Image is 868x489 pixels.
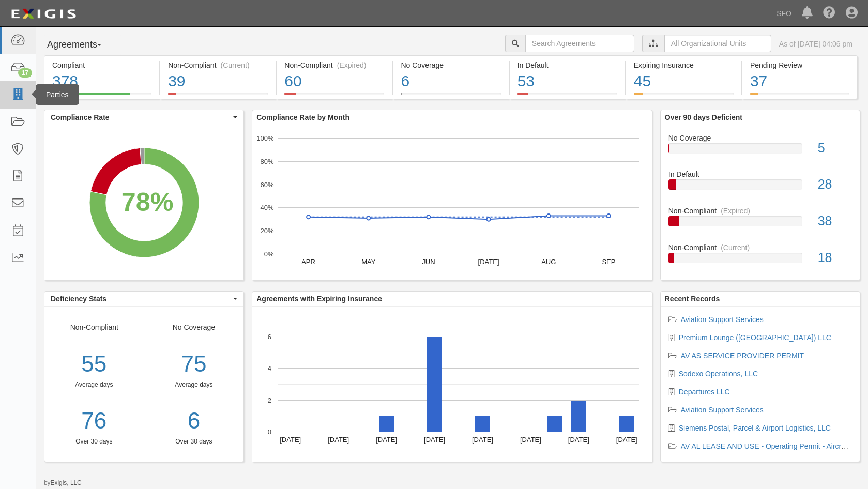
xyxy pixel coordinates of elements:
[44,35,121,55] button: Agreements
[810,212,860,231] div: 38
[277,93,392,101] a: Non-Compliant(Expired)60
[44,380,144,389] div: Average days
[152,380,236,389] div: Average days
[268,333,271,341] text: 6
[44,405,144,437] a: 76
[328,436,349,444] text: [DATE]
[478,258,499,266] text: [DATE]
[268,396,271,404] text: 2
[541,258,556,266] text: AUG
[668,206,852,242] a: Non-Compliant(Expired)38
[681,406,764,414] a: Aviation Support Services
[261,204,274,211] text: 40%
[44,292,243,306] button: Deficiency Stats
[44,437,144,446] div: Over 30 days
[8,5,79,23] img: logo-5460c22ac91f19d4615b14bd174203de0afe785f0fc80cf4dbbc73dc1793850b.png
[52,60,151,70] div: Compliant
[18,68,32,78] div: 17
[168,70,268,93] div: 39
[264,250,274,258] text: 0%
[160,93,276,101] a: Non-Compliant(Current)39
[401,60,500,70] div: No Coverage
[284,70,384,93] div: 60
[268,428,271,436] text: 0
[152,348,236,380] div: 75
[568,436,589,444] text: [DATE]
[221,60,250,70] div: (Current)
[168,60,268,70] div: Non-Compliant (Current)
[679,388,730,396] a: Departures LLC
[256,295,382,303] b: Agreements with Expiring Insurance
[51,479,82,486] a: Exigis, LLC
[668,242,852,271] a: Non-Compliant(Current)18
[525,35,634,52] input: Search Agreements
[51,294,231,304] span: Deficiency Stats
[256,113,349,121] b: Compliance Rate by Month
[261,158,274,165] text: 80%
[44,348,144,380] div: 55
[152,437,236,446] div: Over 30 days
[376,436,397,444] text: [DATE]
[401,70,500,93] div: 6
[665,295,720,303] b: Recent Records
[742,93,858,101] a: Pending Review37
[750,60,849,70] div: Pending Review
[665,113,742,121] b: Over 90 days Deficient
[393,93,508,101] a: No Coverage6
[679,333,831,342] a: Premium Lounge ([GEOGRAPHIC_DATA]) LLC
[721,206,750,216] div: (Expired)
[144,322,244,446] div: No Coverage
[52,70,151,93] div: 378
[268,364,271,372] text: 4
[44,125,243,280] svg: A chart.
[771,3,797,24] a: SFO
[602,258,616,266] text: SEP
[616,436,637,444] text: [DATE]
[261,227,274,235] text: 20%
[284,60,384,70] div: Non-Compliant (Expired)
[152,405,236,437] div: 6
[634,70,734,93] div: 45
[337,60,367,70] div: (Expired)
[361,258,376,266] text: MAY
[257,134,275,142] text: 100%
[252,125,652,280] svg: A chart.
[510,93,625,101] a: In Default53
[661,169,860,179] div: In Default
[44,322,144,446] div: Non-Compliant
[252,307,652,462] svg: A chart.
[810,175,860,194] div: 28
[750,70,849,93] div: 37
[661,133,860,143] div: No Coverage
[823,7,835,20] i: Help Center - Complianz
[810,139,860,158] div: 5
[517,70,617,93] div: 53
[661,206,860,216] div: Non-Compliant
[44,93,159,101] a: Compliant378
[668,133,852,170] a: No Coverage5
[668,169,852,206] a: In Default28
[424,436,445,444] text: [DATE]
[721,242,750,253] div: (Current)
[36,84,79,105] div: Parties
[121,184,174,221] div: 78%
[664,35,771,52] input: All Organizational Units
[679,424,831,432] a: Siemens Postal, Parcel & Airport Logistics, LLC
[44,110,243,125] button: Compliance Rate
[681,352,804,360] a: AV AS SERVICE PROVIDER PERMIT
[472,436,493,444] text: [DATE]
[661,242,860,253] div: Non-Compliant
[779,39,852,49] div: As of [DATE] 04:06 pm
[679,370,758,378] a: Sodexo Operations, LLC
[626,93,741,101] a: Expiring Insurance45
[681,315,764,324] a: Aviation Support Services
[51,112,231,123] span: Compliance Rate
[517,60,617,70] div: In Default
[301,258,315,266] text: APR
[422,258,435,266] text: JUN
[44,479,82,487] small: by
[634,60,734,70] div: Expiring Insurance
